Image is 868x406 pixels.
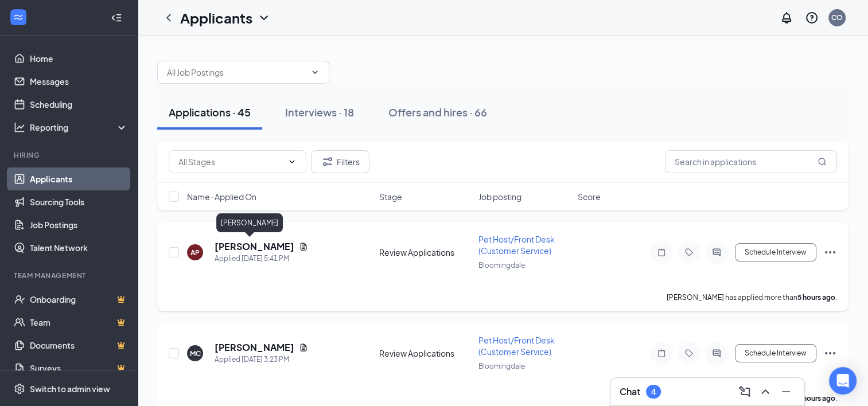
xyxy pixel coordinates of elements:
[831,13,843,22] div: CO
[215,341,294,354] h5: [PERSON_NAME]
[311,150,369,173] button: Filter Filters
[162,11,176,25] svg: ChevronLeft
[818,157,827,166] svg: MagnifyingGlass
[379,191,402,202] span: Stage
[735,243,816,261] button: Schedule Interview
[478,362,525,370] span: Bloomingdale
[178,155,283,168] input: All Stages
[30,383,110,395] div: Switch to admin view
[578,191,601,202] span: Score
[111,12,122,24] svg: Collapse
[797,293,835,302] b: 5 hours ago
[287,157,297,166] svg: ChevronDown
[215,354,308,365] div: Applied [DATE] 3:23 PM
[215,240,294,253] h5: [PERSON_NAME]
[620,385,640,398] h3: Chat
[30,311,128,334] a: TeamCrown
[30,236,128,259] a: Talent Network
[299,343,308,352] svg: Document
[780,11,793,25] svg: Notifications
[169,105,251,119] div: Applications · 45
[30,93,128,116] a: Scheduling
[682,349,696,358] svg: Tag
[710,349,723,358] svg: ActiveChat
[805,11,819,25] svg: QuestionInfo
[655,248,668,257] svg: Note
[285,105,354,119] div: Interviews · 18
[738,385,752,399] svg: ComposeMessage
[655,349,668,358] svg: Note
[257,11,271,25] svg: ChevronDown
[167,66,306,79] input: All Job Postings
[379,247,472,258] div: Review Applications
[187,191,256,202] span: Name · Applied On
[14,122,25,133] svg: Analysis
[310,68,320,77] svg: ChevronDown
[30,122,129,133] div: Reporting
[190,248,200,257] div: AP
[190,349,201,358] div: MC
[651,387,656,397] div: 4
[478,234,555,256] span: Pet Host/Front Desk (Customer Service)
[735,344,816,362] button: Schedule Interview
[14,383,25,395] svg: Settings
[478,261,525,270] span: Bloomingdale
[777,382,795,401] button: Minimize
[665,150,837,173] input: Search in applications
[478,191,521,202] span: Job posting
[735,382,754,401] button: ComposeMessage
[30,47,128,70] a: Home
[14,271,126,280] div: Team Management
[478,335,555,357] span: Pet Host/Front Desk (Customer Service)
[823,346,837,360] svg: Ellipses
[823,245,837,259] svg: Ellipses
[215,253,308,264] div: Applied [DATE] 5:41 PM
[299,242,308,251] svg: Document
[30,190,128,213] a: Sourcing Tools
[30,70,128,93] a: Messages
[14,150,126,160] div: Hiring
[216,213,283,232] div: [PERSON_NAME]
[829,367,857,395] div: Open Intercom Messenger
[388,105,487,119] div: Offers and hires · 66
[797,394,835,403] b: 7 hours ago
[30,213,128,236] a: Job Postings
[30,167,128,190] a: Applicants
[682,248,696,257] svg: Tag
[779,385,793,399] svg: Minimize
[758,385,772,399] svg: ChevronUp
[710,248,723,257] svg: ActiveChat
[180,8,252,28] h1: Applicants
[30,357,128,380] a: SurveysCrown
[30,288,128,311] a: OnboardingCrown
[379,348,472,359] div: Review Applications
[30,334,128,357] a: DocumentsCrown
[667,292,837,302] p: [PERSON_NAME] has applied more than .
[321,155,334,169] svg: Filter
[756,382,774,401] button: ChevronUp
[13,11,24,23] svg: WorkstreamLogo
